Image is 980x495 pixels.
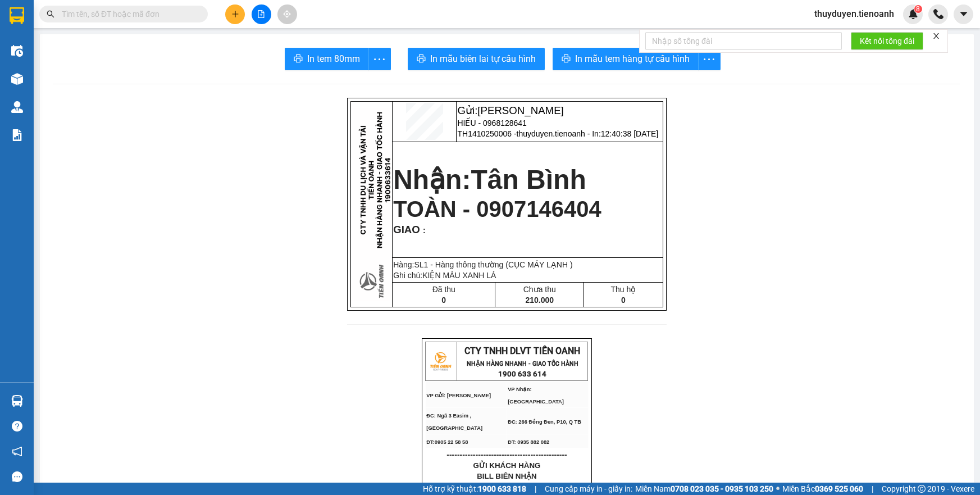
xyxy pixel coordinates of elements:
[423,483,526,495] span: Hỗ trợ kỹ thuật:
[959,9,969,19] span: caret-down
[47,10,54,18] span: search
[535,483,536,495] span: |
[430,52,536,66] span: In mẫu biên lai tự cấu hình
[11,395,23,407] img: warehouse-icon
[294,54,303,65] span: printer
[545,483,632,495] span: Cung cấp máy in - giấy in:
[872,483,873,495] span: |
[473,461,541,470] span: GỬI KHÁCH HÀNG
[478,484,526,493] strong: 1900 633 818
[417,54,426,65] span: printer
[575,52,690,66] span: In mẫu tem hàng tự cấu hình
[918,485,926,493] span: copyright
[12,421,22,432] span: question-circle
[457,129,658,138] span: TH1410250006 -
[508,439,549,445] span: ĐT: 0935 882 082
[477,105,563,116] span: [PERSON_NAME]
[457,105,563,116] span: Gửi:
[471,165,586,194] span: Tân Bình
[815,484,863,493] strong: 0369 525 060
[601,129,658,138] span: 12:40:38 [DATE]
[523,285,556,294] span: Chưa thu
[508,419,581,425] span: ĐC: 266 Đồng Đen, P10, Q TB
[393,224,420,235] span: GIAO
[422,271,496,280] span: KIỆN MÀU XANH LÁ
[671,484,773,493] strong: 0708 023 035 - 0935 103 250
[805,7,903,21] span: thuyduyen.tienoanh
[11,101,23,113] img: warehouse-icon
[285,48,369,70] button: printerIn tem 80mm
[257,10,265,18] span: file-add
[369,52,390,66] span: more
[621,296,626,305] span: 0
[933,9,943,19] img: phone-icon
[645,32,842,50] input: Nhập số tổng đài
[851,32,923,50] button: Kết nối tổng đài
[426,439,468,445] span: ĐT:0905 22 58 58
[12,471,22,482] span: message
[932,32,940,40] span: close
[464,346,580,356] span: CTY TNHH DLVT TIẾN OANH
[368,48,391,70] button: more
[420,226,426,235] span: :
[562,54,571,65] span: printer
[432,285,455,294] span: Đã thu
[408,48,545,70] button: printerIn mẫu biên lai tự cấu hình
[611,285,636,294] span: Thu hộ
[860,35,914,47] span: Kết nối tổng đài
[698,48,721,70] button: more
[393,271,496,280] span: Ghi chú:
[393,197,601,221] span: TOÀN - 0907146404
[424,260,573,269] span: 1 - Hàng thông thường (CỤC MÁY LẠNH )
[252,4,271,24] button: file-add
[231,10,239,18] span: plus
[426,347,454,375] img: logo
[62,8,194,20] input: Tìm tên, số ĐT hoặc mã đơn
[954,4,973,24] button: caret-down
[457,119,526,128] span: HIẾU - 0968128641
[11,129,23,141] img: solution-icon
[635,483,773,495] span: Miền Nam
[426,413,482,431] span: ĐC: Ngã 3 Easim ,[GEOGRAPHIC_DATA]
[477,472,537,480] span: BILL BIÊN NHẬN
[10,7,24,24] img: logo-vxr
[446,450,567,459] span: ----------------------------------------------
[914,5,922,13] sup: 8
[517,129,659,138] span: thuyduyen.tienoanh - In:
[508,387,564,405] span: VP Nhận: [GEOGRAPHIC_DATA]
[467,360,578,367] strong: NHẬN HÀNG NHANH - GIAO TỐC HÀNH
[498,370,546,378] strong: 1900 633 614
[393,165,586,194] strong: Nhận:
[11,73,23,85] img: warehouse-icon
[12,446,22,457] span: notification
[307,52,360,66] span: In tem 80mm
[283,10,291,18] span: aim
[441,296,446,305] span: 0
[426,393,491,398] span: VP Gửi: [PERSON_NAME]
[916,5,920,13] span: 8
[782,483,863,495] span: Miền Bắc
[553,48,699,70] button: printerIn mẫu tem hàng tự cấu hình
[393,260,572,269] span: Hàng:SL
[908,9,918,19] img: icon-new-feature
[776,487,780,491] span: ⚪️
[277,4,297,24] button: aim
[699,52,720,66] span: more
[525,296,554,305] span: 210.000
[225,4,245,24] button: plus
[11,45,23,57] img: warehouse-icon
